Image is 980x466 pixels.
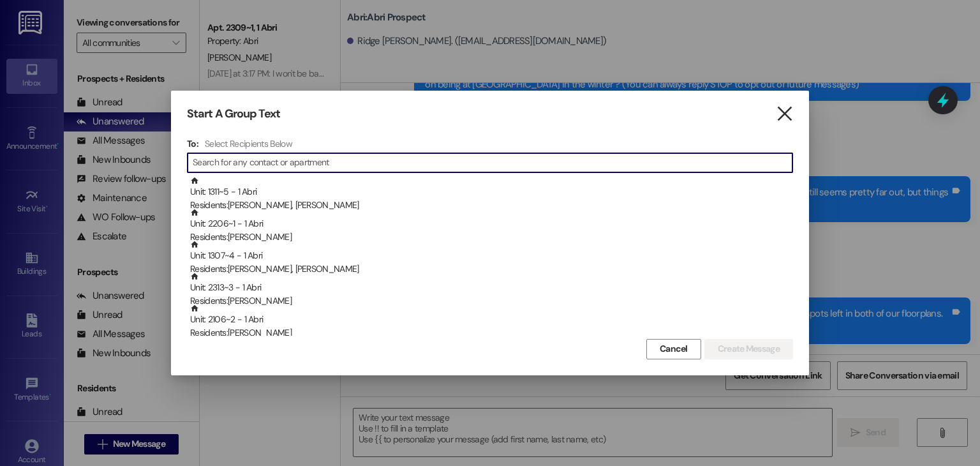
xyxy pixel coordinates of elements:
[190,262,793,276] div: Residents: [PERSON_NAME], [PERSON_NAME]
[776,107,793,121] i: 
[187,138,198,149] h3: To:
[190,230,793,244] div: Residents: [PERSON_NAME]
[190,326,793,340] div: Residents: [PERSON_NAME]
[704,339,793,359] button: Create Message
[646,339,701,359] button: Cancel
[193,154,792,172] input: Search for any contact or apartment
[187,176,793,208] div: Unit: 1311~5 - 1 AbriResidents:[PERSON_NAME], [PERSON_NAME]
[187,304,793,336] div: Unit: 2106~2 - 1 AbriResidents:[PERSON_NAME]
[190,199,793,212] div: Residents: [PERSON_NAME], [PERSON_NAME]
[190,294,793,308] div: Residents: [PERSON_NAME]
[190,176,793,213] div: Unit: 1311~5 - 1 Abri
[187,208,793,240] div: Unit: 2206~1 - 1 AbriResidents:[PERSON_NAME]
[660,342,688,356] span: Cancel
[190,240,793,276] div: Unit: 1307~4 - 1 Abri
[190,208,793,244] div: Unit: 2206~1 - 1 Abri
[205,138,292,149] h4: Select Recipients Below
[187,240,793,272] div: Unit: 1307~4 - 1 AbriResidents:[PERSON_NAME], [PERSON_NAME]
[190,304,793,340] div: Unit: 2106~2 - 1 Abri
[718,342,780,356] span: Create Message
[187,107,280,121] h3: Start A Group Text
[187,272,793,304] div: Unit: 2313~3 - 1 AbriResidents:[PERSON_NAME]
[190,272,793,308] div: Unit: 2313~3 - 1 Abri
